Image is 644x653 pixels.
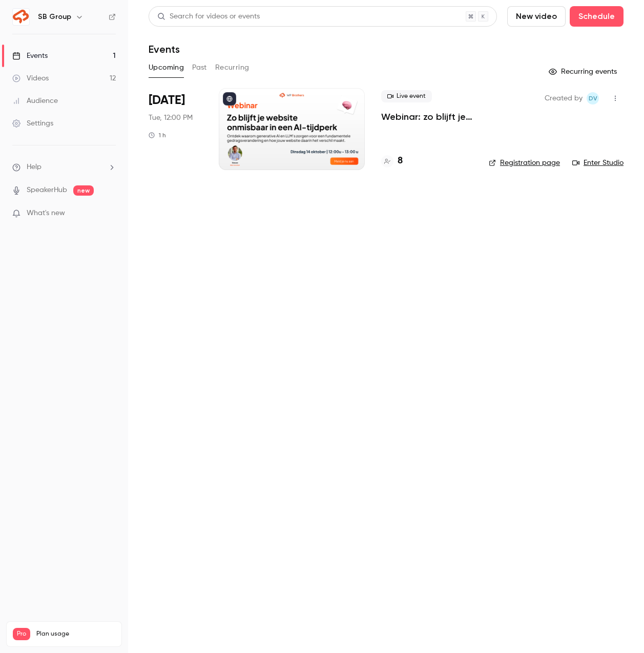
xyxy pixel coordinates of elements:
[381,90,432,102] span: Live event
[103,209,116,218] iframe: Noticeable Trigger
[12,96,58,106] div: Audience
[12,73,49,83] div: Videos
[13,9,29,25] img: SB Group
[36,630,115,638] span: Plan usage
[149,59,184,76] button: Upcoming
[27,162,41,173] span: Help
[149,131,166,139] div: 1 h
[149,43,180,55] h1: Events
[381,154,403,168] a: 8
[13,628,30,640] span: Pro
[27,208,65,219] span: What's new
[545,92,583,104] span: Created by
[149,88,202,170] div: Oct 14 Tue, 12:00 PM (Europe/Amsterdam)
[215,59,250,76] button: Recurring
[157,11,260,22] div: Search for videos or events
[12,51,48,61] div: Events
[589,92,597,104] span: Dv
[544,64,624,80] button: Recurring events
[38,12,71,22] h6: SB Group
[12,118,53,129] div: Settings
[192,59,207,76] button: Past
[381,111,472,123] a: Webinar: zo blijft je website onmisbaar in een AI-tijdperk
[489,158,560,168] a: Registration page
[27,185,67,196] a: SpeakerHub
[12,162,116,173] li: help-dropdown-opener
[587,92,599,104] span: Dante van der heijden
[73,185,94,196] span: new
[149,92,185,109] span: [DATE]
[507,6,566,27] button: New video
[149,113,193,123] span: Tue, 12:00 PM
[398,154,403,168] h4: 8
[570,6,624,27] button: Schedule
[572,158,624,168] a: Enter Studio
